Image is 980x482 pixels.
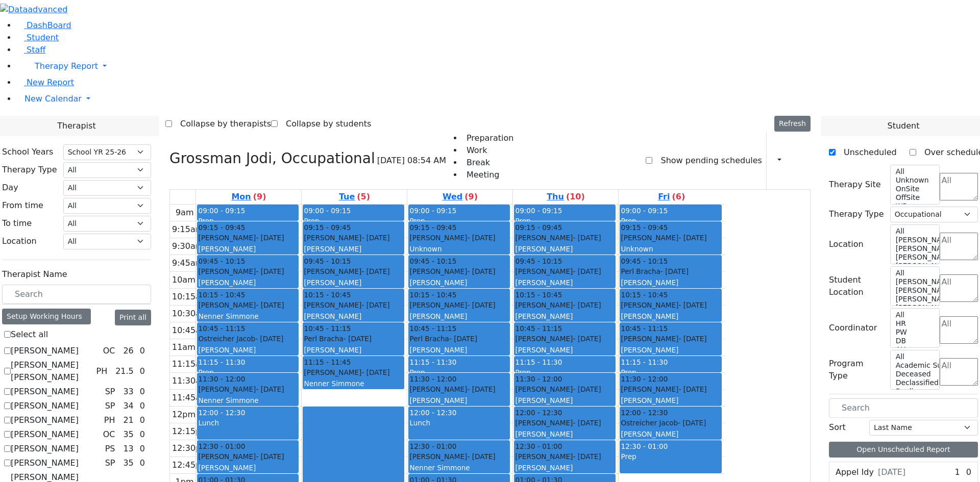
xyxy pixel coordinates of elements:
[198,207,245,215] span: 09:00 - 09:15
[836,144,897,161] label: Unscheduled
[11,414,79,426] label: [PERSON_NAME]
[836,466,874,478] label: Appel Idy
[170,324,211,337] div: 10:45am
[895,167,934,176] option: All
[304,334,403,344] div: Perl Bracha
[467,452,495,461] span: - [DATE]
[621,300,720,310] div: [PERSON_NAME]
[170,341,198,353] div: 11am
[229,190,268,204] a: September 15, 2025
[304,300,403,310] div: [PERSON_NAME]
[174,207,196,219] div: 9am
[515,244,615,254] div: [PERSON_NAME]
[198,451,298,462] div: [PERSON_NAME]
[2,146,53,158] label: School Years
[2,268,67,281] label: Therapist Name
[2,285,151,304] input: Search
[545,190,587,204] a: September 18, 2025
[621,290,668,300] span: 10:15 - 10:45
[138,414,147,426] div: 0
[198,334,298,344] div: Ostreicher Jacob
[198,300,298,310] div: [PERSON_NAME]
[895,370,934,378] option: Deceased
[2,182,18,194] label: Day
[462,169,513,181] li: Meeting
[829,322,877,334] label: Coordinator
[198,222,245,233] span: 09:15 - 09:45
[652,153,762,169] label: Show pending schedules
[621,442,668,450] span: 12:30 - 01:00
[304,207,351,215] span: 09:00 - 09:15
[138,400,147,412] div: 0
[829,358,884,382] label: Program Type
[878,466,905,478] span: [DATE]
[409,358,456,366] span: 11:15 - 11:30
[409,451,509,462] div: [PERSON_NAME]
[621,358,668,366] span: 11:15 - 11:30
[2,199,43,212] label: From time
[515,277,615,288] div: [PERSON_NAME]
[304,323,351,334] span: 10:45 - 11:15
[100,414,119,426] div: PH
[409,463,509,473] div: Nenner Simmone
[170,223,205,236] div: 9:15am
[895,311,934,319] option: All
[304,367,403,377] div: [PERSON_NAME]
[678,234,706,242] span: - [DATE]
[16,20,71,30] a: DashBoard
[169,150,375,167] h3: Grossman Jodi, Occupational
[573,267,601,275] span: - [DATE]
[304,345,403,355] div: [PERSON_NAME]
[515,358,562,366] span: 11:15 - 11:30
[170,358,211,370] div: 11:15am
[515,300,615,310] div: [PERSON_NAME]
[409,244,509,254] div: Unknown
[515,429,615,439] div: [PERSON_NAME]
[304,378,403,389] div: Nenner Simmone
[515,323,562,334] span: 10:45 - 11:15
[804,153,811,169] div: Delete
[138,345,147,357] div: 0
[409,207,456,215] span: 09:00 - 09:15
[170,442,211,454] div: 12:30pm
[409,311,509,321] div: [PERSON_NAME]
[515,256,562,266] span: 09:45 - 10:15
[24,94,82,104] span: New Calendar
[895,185,934,193] option: OnSite
[515,408,562,418] span: 12:00 - 12:30
[672,191,685,203] label: (6)
[573,385,601,393] span: - [DATE]
[409,441,456,451] span: 12:30 - 01:00
[198,418,298,428] div: Lunch
[16,33,59,42] a: Student
[515,441,562,451] span: 12:30 - 01:00
[304,266,403,276] div: [PERSON_NAME]
[786,152,791,169] div: Report
[304,233,403,243] div: [PERSON_NAME]
[467,385,495,393] span: - [DATE]
[895,176,934,185] option: Unknown
[409,323,456,334] span: 10:45 - 11:15
[678,335,706,343] span: - [DATE]
[138,443,147,455] div: 0
[895,352,934,361] option: All
[16,45,45,55] a: Staff
[361,267,389,275] span: - [DATE]
[515,216,615,226] div: Prep
[895,378,934,387] option: Declassified
[409,266,509,276] div: [PERSON_NAME]
[895,236,934,244] option: [PERSON_NAME] 5
[170,308,211,320] div: 10:30am
[467,301,495,309] span: - [DATE]
[170,409,198,421] div: 12pm
[464,191,478,203] label: (9)
[895,227,934,236] option: All
[11,345,79,357] label: [PERSON_NAME]
[170,274,198,286] div: 10am
[170,240,205,252] div: 9:30am
[27,33,59,42] span: Student
[2,217,32,230] label: To time
[256,385,284,393] span: - [DATE]
[198,244,298,254] div: [PERSON_NAME]
[829,398,978,418] input: Search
